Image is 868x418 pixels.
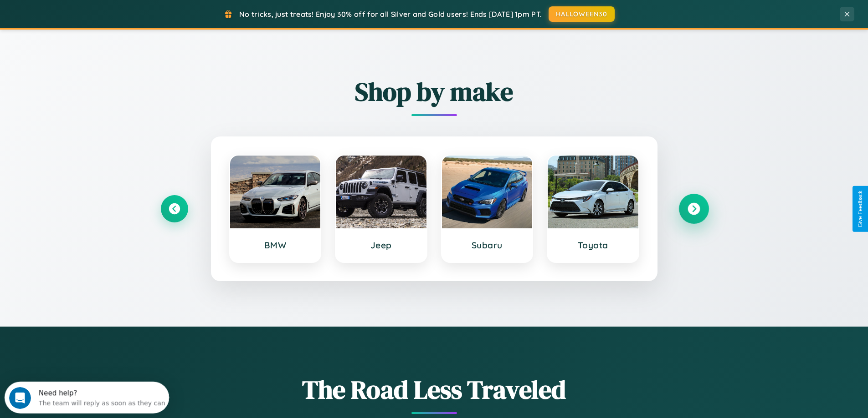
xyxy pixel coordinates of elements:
iframe: Intercom live chat discovery launcher [5,382,169,413]
iframe: Intercom live chat [9,387,31,409]
h2: Shop by make [161,74,708,109]
h3: BMW [239,240,312,251]
span: No tricks, just treats! Enjoy 30% off for all Silver and Gold users! Ends [DATE] 1pm PT. [239,10,542,19]
div: The team will reply as soon as they can [34,15,161,25]
h3: Subaru [451,240,524,251]
h3: Jeep [345,240,417,251]
div: Need help? [34,8,161,15]
h1: The Road Less Traveled [161,372,708,407]
div: Give Feedback [857,191,863,227]
h3: Toyota [557,240,629,251]
button: HALLOWEEN30 [549,6,615,22]
div: Open Intercom Messenger [4,4,169,29]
